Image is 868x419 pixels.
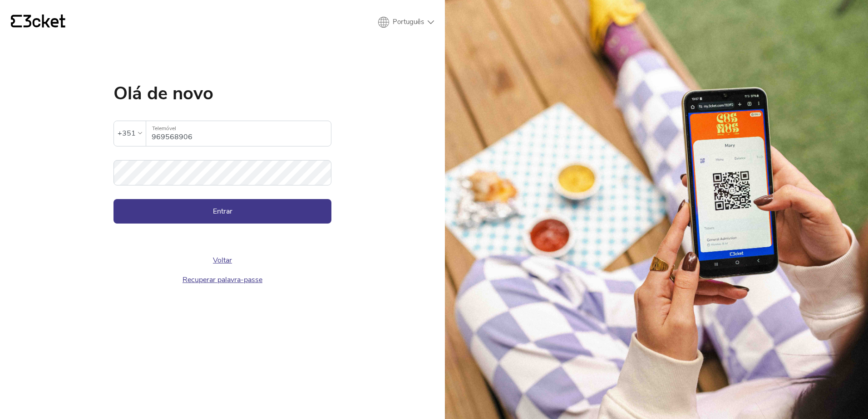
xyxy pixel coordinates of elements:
a: Voltar [213,255,232,265]
a: {' '} [11,15,65,30]
div: +351 [118,127,136,140]
a: Recuperar palavra-passe [182,275,262,285]
label: Telemóvel [146,121,331,136]
g: {' '} [11,15,22,28]
h1: Olá de novo [113,84,331,102]
label: Palavra-passe [113,160,331,175]
input: Telemóvel [152,121,331,146]
button: Entrar [113,199,331,224]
